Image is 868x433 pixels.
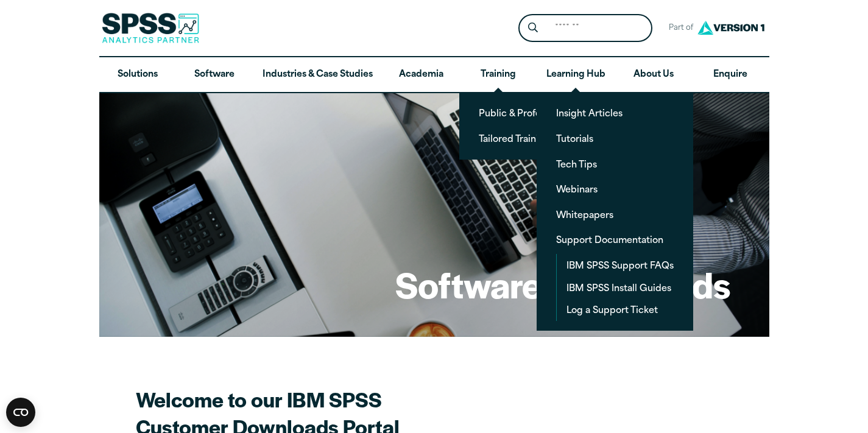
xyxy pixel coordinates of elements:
a: Support Documentation [546,228,683,251]
button: Open CMP widget [6,398,35,427]
a: IBM SPSS Install Guides [557,276,683,299]
a: Industries & Case Studies [253,57,383,93]
ul: Training [459,92,628,159]
img: Version1 Logo [694,16,767,39]
a: Public & Professional Courses [469,102,618,124]
ul: Learning Hub [537,92,693,330]
a: Tech Tips [546,153,683,175]
a: Tutorials [546,127,683,150]
svg: Search magnifying glass icon [528,23,538,33]
a: Academia [383,57,459,93]
a: Enquire [692,57,769,93]
button: Search magnifying glass icon [521,17,544,40]
a: Webinars [546,178,683,200]
a: Learning Hub [537,57,615,93]
a: Solutions [99,57,176,93]
form: Site Header Search Form [518,14,652,43]
a: Software [176,57,253,93]
a: IBM SPSS Support FAQs [557,254,683,276]
img: SPSS Analytics Partner [102,13,199,43]
a: Whitepapers [546,203,683,226]
a: Insight Articles [546,102,683,124]
a: Training [459,57,536,93]
h1: Software Downloads [395,261,730,308]
nav: Desktop version of site main menu [99,57,769,93]
a: About Us [615,57,692,93]
span: Part of [662,19,694,37]
a: Log a Support Ticket [557,298,683,321]
a: Tailored Training [469,127,618,150]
